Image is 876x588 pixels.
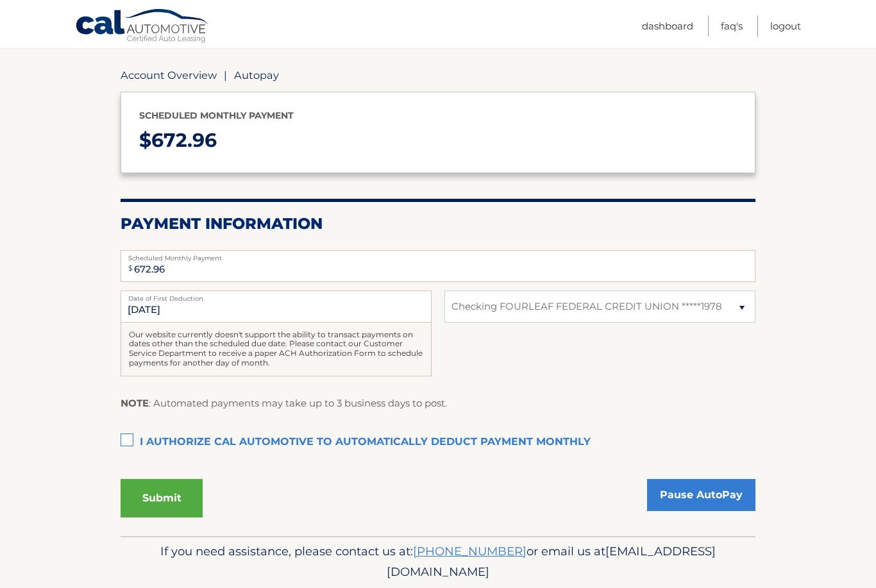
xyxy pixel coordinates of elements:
[139,108,737,124] p: Scheduled monthly payment
[121,290,432,301] label: Date of First Deduction
[413,544,526,559] a: [PHONE_NUMBER]
[642,15,693,37] a: Dashboard
[139,124,737,158] p: $
[121,395,447,412] p: : Automated payments may take up to 3 business days to post.
[121,69,217,81] a: Account Overview
[647,479,755,511] a: Pause AutoPay
[121,430,755,455] label: I authorize cal automotive to automatically deduct payment monthly
[75,8,210,46] a: Cal Automotive
[121,397,149,409] strong: NOTE
[121,323,432,376] div: Our website currently doesn't support the ability to transact payments on dates other than the sc...
[224,69,227,81] span: |
[121,250,755,282] input: Payment Amount
[124,254,137,283] span: $
[129,541,747,582] p: If you need assistance, please contact us at: or email us at
[387,544,716,579] span: [EMAIL_ADDRESS][DOMAIN_NAME]
[151,128,217,152] span: 672.96
[121,290,432,323] input: Payment Date
[121,250,755,260] label: Scheduled Monthly Payment
[121,214,755,233] h2: Payment Information
[770,15,801,37] a: Logout
[721,15,743,37] a: FAQ's
[234,69,279,81] span: Autopay
[121,479,203,517] button: Submit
